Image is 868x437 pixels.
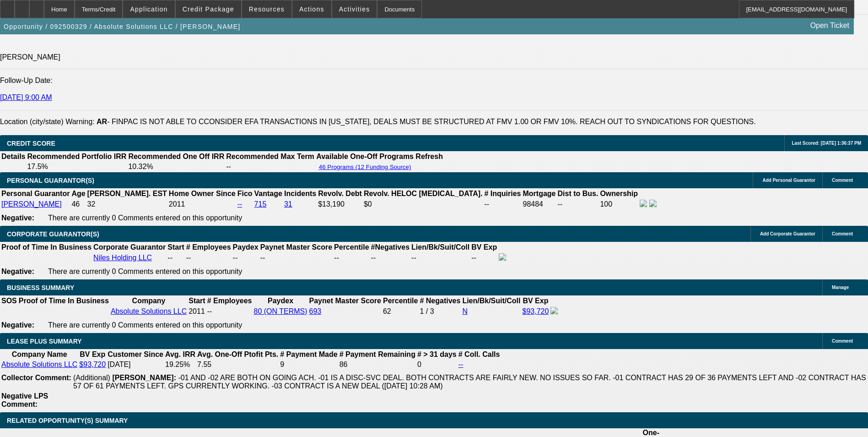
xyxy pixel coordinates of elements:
button: Credit Package [176,0,241,18]
b: Negative LPS Comment: [1,392,48,408]
span: Actions [299,5,324,13]
span: CREDIT SCORE [7,140,55,147]
th: Available One-Off Programs [316,152,415,161]
b: Paydex [233,243,259,251]
a: N [462,307,468,315]
td: -- [484,199,521,209]
span: RELATED OPPORTUNITY(S) SUMMARY [7,417,128,424]
span: Last Scored: [DATE] 1:36:37 PM [792,141,861,146]
td: $13,190 [318,199,362,209]
a: 80 (ON TERMS) [253,307,307,315]
button: 46 Programs (12 Funding Source) [316,163,414,171]
b: Dist to Bus. [558,190,598,197]
a: Absolute Solutions LLC [111,307,187,315]
th: Recommended One Off IRR [128,152,225,161]
b: Company [132,297,166,305]
b: Start [189,297,205,305]
b: BV Exp [80,350,105,358]
td: [DATE] [107,360,164,369]
a: Open Ticket [807,18,853,33]
a: -- [458,361,464,368]
img: facebook-icon.png [550,307,558,314]
img: facebook-icon.png [640,200,647,207]
b: Company Name [12,350,67,358]
td: -- [471,253,497,263]
span: Application [130,5,167,13]
td: 0 [417,360,457,369]
span: There are currently 0 Comments entered on this opportunity [48,214,242,222]
td: 19.25% [165,360,196,369]
b: Ownership [600,190,638,197]
span: Resources [249,5,285,13]
b: Revolv. HELOC [MEDICAL_DATA]. [364,190,483,197]
b: Avg. One-Off Ptofit Pts. [197,350,278,358]
td: 9 [280,360,338,369]
a: $93,720 [79,361,106,368]
span: Comment [832,339,853,344]
span: 2011 [169,200,185,208]
b: # Coll. Calls [458,350,500,358]
a: [PERSON_NAME] [1,200,62,208]
td: -- [411,253,470,263]
span: BUSINESS SUMMARY [7,284,74,291]
div: -- [371,254,410,262]
td: 98484 [523,199,556,209]
div: -- [334,254,369,262]
td: -- [232,253,259,263]
img: linkedin-icon.png [649,200,657,207]
td: -- [557,199,599,209]
span: Comment [832,178,853,183]
b: Lien/Bk/Suit/Coll [411,243,469,251]
th: SOS [1,296,17,306]
b: [PERSON_NAME]: [112,374,176,382]
th: Refresh [415,152,443,161]
th: Recommended Portfolio IRR [27,152,127,161]
b: Fico [237,190,253,197]
b: Paydex [268,297,293,305]
b: Customer Since [108,350,163,358]
span: Credit Package [183,5,234,13]
td: 10.32% [128,162,225,171]
div: 62 [383,307,418,316]
td: 46 [71,199,86,209]
b: # Employees [207,297,252,305]
b: # > 31 days [417,350,457,358]
b: [PERSON_NAME]. EST [87,190,167,197]
span: Opportunity / 092500329 / Absolute Solutions LLC / [PERSON_NAME] [4,23,240,30]
td: $0 [363,199,483,209]
b: BV Exp [471,243,497,251]
img: facebook-icon.png [499,253,506,261]
button: Resources [242,0,291,18]
b: Corporate Guarantor [93,243,166,251]
span: There are currently 0 Comments entered on this opportunity [48,268,242,275]
b: AR [97,118,107,126]
b: BV Exp [523,297,548,305]
span: Add Personal Guarantor [762,178,815,183]
td: -- [226,162,315,171]
b: Percentile [334,243,369,251]
span: LEASE PLUS SUMMARY [7,338,82,345]
td: 17.5% [27,162,127,171]
b: Avg. IRR [165,350,195,358]
b: Negative: [1,321,34,329]
th: Proof of Time In Business [1,243,92,252]
td: -- [186,253,232,263]
td: 7.55 [197,360,279,369]
b: Collector Comment: [1,374,71,382]
a: Absolute Solutions LLC [1,361,77,368]
span: PERSONAL GUARANTOR(S) [7,177,94,184]
th: Proof of Time In Business [18,296,109,306]
b: Negative: [1,268,34,275]
td: 2011 [188,306,205,317]
b: # Employees [186,243,231,251]
span: -- [207,307,212,315]
td: -- [167,253,184,263]
a: 715 [254,200,267,208]
button: Actions [292,0,331,18]
b: Age [71,190,85,197]
a: Niles Holding LLC [93,254,152,262]
div: 1 / 3 [420,307,460,316]
b: Revolv. Debt [318,190,362,197]
a: -- [237,200,243,208]
b: Home Owner Since [169,190,236,197]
